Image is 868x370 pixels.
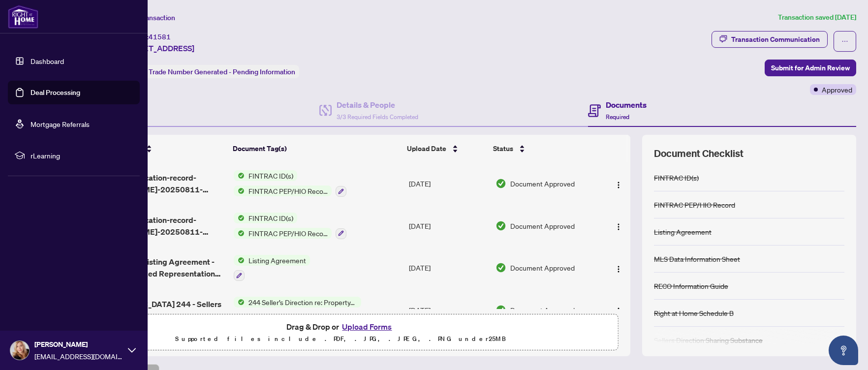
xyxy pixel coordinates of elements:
span: Trade Number Generated - Pending Information [149,67,295,76]
td: [DATE] [405,205,492,247]
button: Logo [611,302,626,318]
h4: Documents [606,99,647,111]
div: RECO Information Guide [654,280,728,291]
button: Status IconListing Agreement [234,255,310,281]
img: Document Status [496,305,506,315]
span: [PERSON_NAME] [34,339,123,350]
img: Status Icon [234,170,245,181]
img: Logo [615,223,622,231]
img: Profile Icon [10,341,29,360]
th: Status [489,135,597,162]
span: Submit for Admin Review [771,60,850,76]
td: [DATE] [405,162,492,205]
span: 244 Seller’s Direction re: Property/Offers [245,297,361,308]
img: Status Icon [234,255,245,266]
span: FINTRAC ID(s) [245,213,297,223]
th: (12) File Name [89,135,228,162]
article: Transaction saved [DATE] [778,12,856,23]
span: FINTRAC PEP/HIO Record [245,185,332,196]
img: Status Icon [234,213,245,223]
span: fintrac-identification-record-[PERSON_NAME]-20250811-181409.pdf [93,214,226,238]
span: Document Checklist [654,147,744,160]
button: Logo [611,218,626,234]
span: FINTRAC ID(s) [245,170,297,181]
img: Status Icon [234,297,245,308]
img: Document Status [496,178,506,189]
img: Document Status [496,220,506,231]
img: Document Status [496,262,506,273]
span: [STREET_ADDRESS] [122,42,194,54]
button: Transaction Communication [712,31,828,48]
span: 41581 [149,32,171,41]
a: Deal Processing [31,88,80,97]
span: Approved [822,84,852,95]
p: Supported files include .PDF, .JPG, .JPEG, .PNG under 25 MB [69,333,612,345]
div: Right at Home Schedule B [654,308,734,318]
img: Logo [615,265,622,273]
th: Document Tag(s) [229,135,403,162]
span: Drag & Drop orUpload FormsSupported files include .PDF, .JPG, .JPEG, .PNG under25MB [63,314,618,351]
td: [DATE] [405,247,492,289]
a: Dashboard [31,57,64,65]
td: [DATE] [405,289,492,331]
a: Mortgage Referrals [31,120,90,128]
button: Status IconFINTRAC ID(s)Status IconFINTRAC PEP/HIO Record [234,213,346,239]
button: Logo [611,260,626,276]
button: Status Icon244 Seller’s Direction re: Property/Offers [234,297,361,323]
button: Logo [611,176,626,191]
span: Document Approved [510,305,575,315]
span: [EMAIL_ADDRESS][DOMAIN_NAME] [34,351,123,362]
span: Drag & Drop or [286,320,395,333]
span: fintrac-identification-record-[PERSON_NAME]-20250811-181425.pdf [93,172,226,195]
img: Status Icon [234,185,245,196]
span: Document Approved [510,220,575,231]
img: Status Icon [234,228,245,239]
div: FINTRAC PEP/HIO Record [654,199,735,210]
button: Open asap [829,336,858,365]
button: Status IconFINTRAC ID(s)Status IconFINTRAC PEP/HIO Record [234,170,346,197]
span: Document Approved [510,178,575,189]
span: rLearning [31,150,133,161]
th: Upload Date [403,135,489,162]
span: ellipsis [841,38,848,45]
div: Transaction Communication [731,31,820,47]
span: Ontario 271 - Listing Agreement - Seller Designated Representation Agreement - [DATE] - Signed.pdf [93,256,226,279]
span: [GEOGRAPHIC_DATA] 244 - Sellers Direction Re_ Property_Offers 7 - Signed.pdf [93,298,226,322]
h4: Details & People [337,99,418,111]
button: Upload Forms [339,320,395,333]
span: 3/3 Required Fields Completed [337,113,418,121]
img: Logo [615,307,622,315]
span: Status [493,143,513,154]
span: Required [606,113,629,121]
button: Submit for Admin Review [765,60,856,76]
span: View Transaction [123,13,175,22]
span: Document Approved [510,262,575,273]
div: FINTRAC ID(s) [654,172,699,183]
div: Listing Agreement [654,226,712,237]
span: FINTRAC PEP/HIO Record [245,228,332,239]
div: MLS Data Information Sheet [654,253,740,264]
span: Upload Date [407,143,446,154]
span: Listing Agreement [245,255,310,266]
div: Status: [122,65,299,78]
img: logo [8,5,38,29]
img: Logo [615,181,622,189]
